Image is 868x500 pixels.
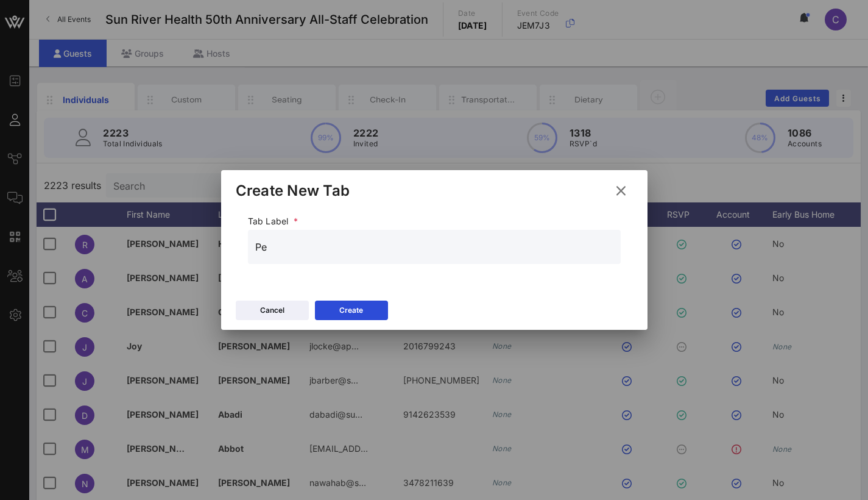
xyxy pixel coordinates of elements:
[339,304,363,316] div: Create
[260,304,284,316] div: Cancel
[255,237,613,257] input: Tab Label
[236,301,309,320] button: Cancel
[236,182,350,200] div: Create New Tab
[248,215,621,227] span: Tab Label
[315,301,388,320] button: Create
